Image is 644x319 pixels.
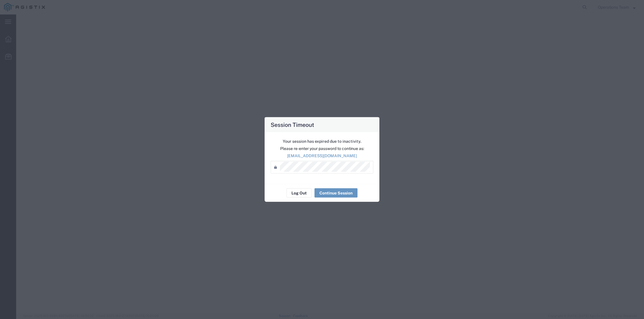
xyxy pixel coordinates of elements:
[271,153,373,159] p: [EMAIL_ADDRESS][DOMAIN_NAME]
[271,138,373,144] p: Your session has expired due to inactivity.
[271,146,373,152] p: Please re-enter your password to continue as:
[314,188,357,198] button: Continue Session
[287,188,312,198] button: Log Out
[271,120,314,129] h4: Session Timeout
